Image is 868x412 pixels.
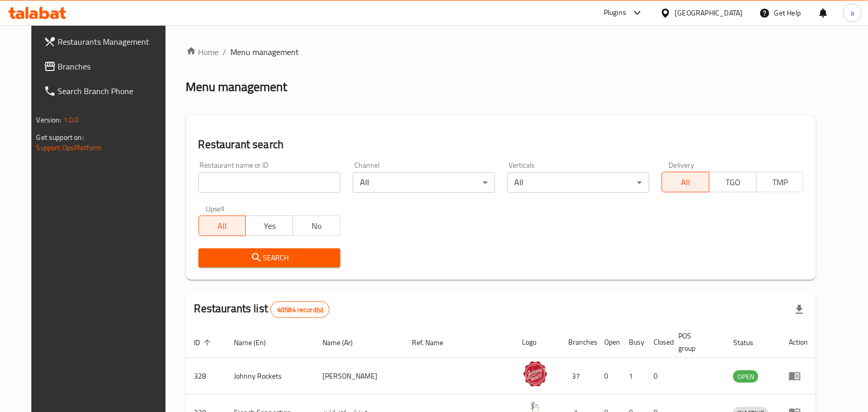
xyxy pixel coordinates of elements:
[675,7,743,19] div: [GEOGRAPHIC_DATA]
[198,172,340,193] input: Search for restaurant name or ID..
[322,336,366,349] span: Name (Ar)
[604,7,626,19] div: Plugins
[789,370,808,382] div: Menu
[560,327,596,358] th: Branches
[733,336,767,349] span: Status
[621,358,646,395] td: 1
[353,172,495,193] div: All
[596,327,621,358] th: Open
[646,358,671,395] td: 0
[412,336,457,349] span: Ref. Name
[733,371,758,383] span: OPEN
[679,330,713,354] span: POS group
[194,336,214,349] span: ID
[787,297,812,322] div: Export file
[186,358,226,395] td: 328
[203,219,242,234] span: All
[37,113,62,127] span: Version:
[662,172,710,192] button: All
[231,46,299,58] span: Menu management
[761,175,800,190] span: TMP
[207,252,332,264] span: Search
[560,358,596,395] td: 37
[198,137,804,152] h2: Restaurant search
[37,131,84,144] span: Get support on:
[514,327,560,358] th: Logo
[250,219,289,234] span: Yes
[851,7,854,19] span: a
[198,248,340,267] button: Search
[234,336,280,349] span: Name (En)
[271,305,329,315] span: 40584 record(s)
[621,327,646,358] th: Busy
[58,85,168,97] span: Search Branch Phone
[245,216,293,236] button: Yes
[223,46,227,58] li: /
[63,113,79,127] span: 1.0.0
[522,361,548,387] img: Johnny Rockets
[666,175,706,190] span: All
[194,301,330,318] h2: Restaurants list
[58,60,168,73] span: Branches
[186,46,219,58] a: Home
[646,327,671,358] th: Closed
[206,205,225,212] label: Upsell
[733,370,758,383] div: OPEN
[756,172,804,192] button: TMP
[35,79,176,103] a: Search Branch Phone
[186,79,287,95] h2: Menu management
[35,54,176,79] a: Branches
[226,358,315,395] td: Johnny Rockets
[297,219,336,234] span: No
[293,216,340,236] button: No
[58,35,168,48] span: Restaurants Management
[709,172,757,192] button: TGO
[596,358,621,395] td: 0
[714,175,753,190] span: TGO
[314,358,404,395] td: [PERSON_NAME]
[186,46,817,58] nav: breadcrumb
[270,301,330,318] div: Total records count
[35,29,176,54] a: Restaurants Management
[198,216,246,236] button: All
[508,172,649,193] div: All
[37,141,102,154] a: Support.OpsPlatform
[781,327,816,358] th: Action
[669,162,695,169] label: Delivery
